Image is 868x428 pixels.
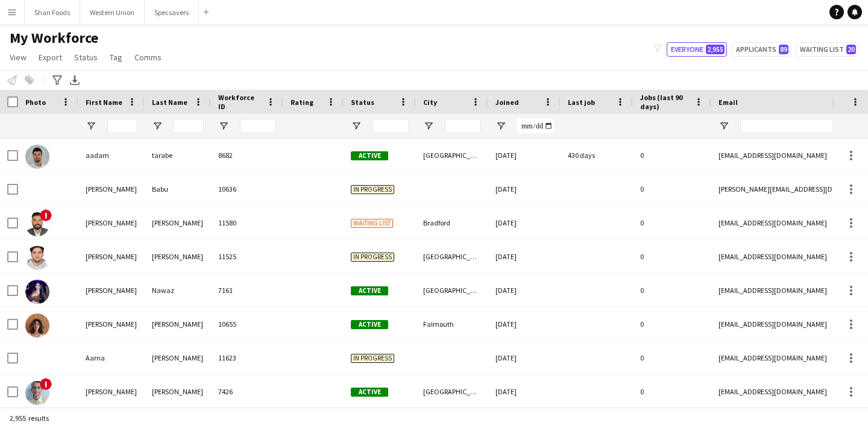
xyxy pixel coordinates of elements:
div: [PERSON_NAME] [145,307,211,341]
div: 0 [633,139,711,172]
button: Shan Foods [25,1,80,24]
div: Nawaz [145,274,211,307]
div: [DATE] [488,139,561,172]
div: [DATE] [488,341,561,374]
span: City [423,98,437,107]
span: Tag [110,52,122,63]
span: In progress [351,185,394,194]
div: [PERSON_NAME] [78,375,145,408]
span: Email [719,98,738,107]
div: [DATE] [488,240,561,273]
span: Export [39,52,62,63]
img: Aaliyah Hodge [25,313,49,338]
button: Open Filter Menu [495,121,506,131]
span: Status [74,52,98,63]
div: 10636 [211,172,283,206]
div: [DATE] [488,206,561,239]
span: ! [40,209,52,221]
span: 20 [846,45,856,54]
div: Bradford [416,206,488,239]
img: Aakash Shrestha [25,212,49,236]
button: Open Filter Menu [423,121,434,131]
span: In progress [351,354,394,363]
div: tarabe [145,139,211,172]
div: [PERSON_NAME] [145,341,211,374]
div: [GEOGRAPHIC_DATA] [416,139,488,172]
button: Specsavers [145,1,199,24]
span: ! [40,378,52,390]
img: Aakash Singh [25,246,49,270]
div: 8682 [211,139,283,172]
div: [PERSON_NAME] [145,240,211,273]
input: Joined Filter Input [517,119,553,133]
span: View [10,52,27,63]
input: City Filter Input [445,119,481,133]
span: Rating [291,98,313,107]
span: 89 [779,45,788,54]
div: 0 [633,172,711,206]
div: [DATE] [488,375,561,408]
button: Everyone2,955 [667,42,727,57]
div: 0 [633,206,711,239]
div: 0 [633,375,711,408]
div: [DATE] [488,307,561,341]
button: Open Filter Menu [152,121,163,131]
div: 11525 [211,240,283,273]
a: Export [34,49,67,65]
input: Last Name Filter Input [174,119,204,133]
app-action-btn: Export XLSX [68,73,82,87]
div: [DATE] [488,274,561,307]
button: Open Filter Menu [218,121,229,131]
button: Open Filter Menu [86,121,96,131]
div: 430 days [561,139,633,172]
div: 0 [633,341,711,374]
img: aadam tarabe [25,145,49,169]
a: Tag [105,49,127,65]
a: View [5,49,31,65]
span: Jobs (last 90 days) [640,93,690,111]
div: Falmouth [416,307,488,341]
div: 0 [633,240,711,273]
div: Babu [145,172,211,206]
div: [DATE] [488,172,561,206]
span: Active [351,286,388,295]
div: [GEOGRAPHIC_DATA] [416,274,488,307]
span: Last Name [152,98,187,107]
div: 10655 [211,307,283,341]
button: Applicants89 [732,42,791,57]
div: [PERSON_NAME] [78,206,145,239]
a: Status [69,49,102,65]
span: First Name [86,98,122,107]
div: 11623 [211,341,283,374]
div: 0 [633,274,711,307]
input: Status Filter Input [373,119,409,133]
app-action-btn: Advanced filters [50,73,64,87]
div: [PERSON_NAME] [78,274,145,307]
div: 11580 [211,206,283,239]
div: 7426 [211,375,283,408]
div: [PERSON_NAME] [145,375,211,408]
button: Waiting list20 [796,42,858,57]
span: In progress [351,253,394,262]
div: Aarna [78,341,145,374]
div: 7161 [211,274,283,307]
div: 0 [633,307,711,341]
span: Status [351,98,374,107]
div: [GEOGRAPHIC_DATA] [416,240,488,273]
button: Open Filter Menu [719,121,729,131]
span: Workforce ID [218,93,262,111]
span: Photo [25,98,46,107]
div: [PERSON_NAME] [78,240,145,273]
span: Last job [568,98,595,107]
span: My Workforce [10,29,98,47]
input: First Name Filter Input [107,119,137,133]
div: [PERSON_NAME] [145,206,211,239]
div: aadam [78,139,145,172]
div: [PERSON_NAME] [78,172,145,206]
span: Active [351,151,388,160]
span: Comms [134,52,162,63]
div: [GEOGRAPHIC_DATA] [416,375,488,408]
img: Aarnav Mashruwala [25,381,49,405]
button: Open Filter Menu [351,121,362,131]
span: Waiting list [351,219,393,228]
